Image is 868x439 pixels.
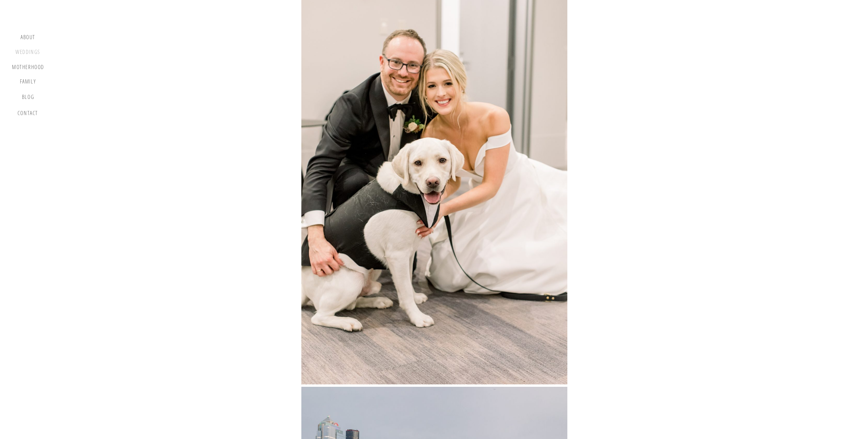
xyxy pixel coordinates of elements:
[15,49,41,57] a: Weddings
[18,94,38,103] a: blog
[12,64,44,71] a: motherhood
[16,110,39,119] a: contact
[18,34,38,42] a: about
[15,78,41,87] a: Family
